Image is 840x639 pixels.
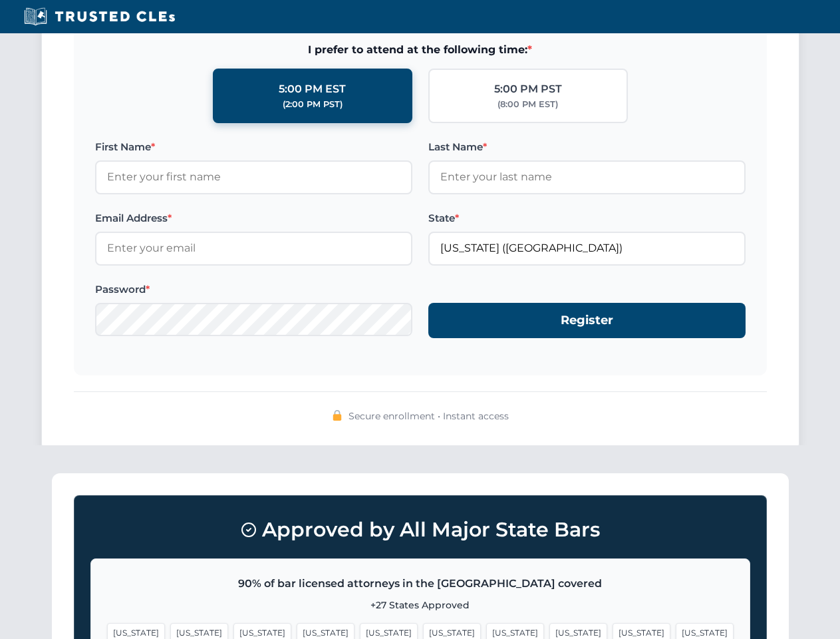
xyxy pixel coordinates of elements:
[283,98,343,111] div: (2:00 PM PST)
[20,7,179,27] img: Trusted CLEs
[107,575,734,592] p: 90% of bar licensed attorneys in the [GEOGRAPHIC_DATA] covered
[107,598,734,612] p: +27 States Approved
[428,303,746,338] button: Register
[497,98,558,111] div: (8:00 PM EST)
[428,160,746,194] input: Enter your last name
[494,81,562,98] div: 5:00 PM PST
[428,139,746,155] label: Last Name
[95,282,412,298] label: Password
[428,232,746,265] input: Florida (FL)
[95,41,746,59] span: I prefer to attend at the following time:
[428,210,746,226] label: State
[349,409,509,423] span: Secure enrollment • Instant access
[95,160,412,194] input: Enter your first name
[279,81,346,98] div: 5:00 PM EST
[332,410,343,421] img: 🔒
[90,512,750,548] h3: Approved by All Major State Bars
[95,139,412,155] label: First Name
[95,210,412,226] label: Email Address
[95,232,412,265] input: Enter your email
